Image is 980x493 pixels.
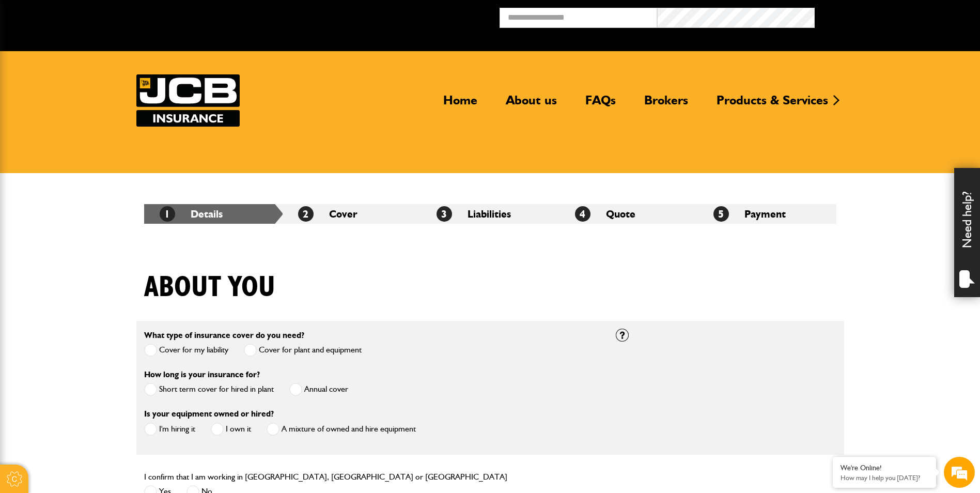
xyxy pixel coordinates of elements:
p: How may I help you today? [841,474,928,482]
img: JCB Insurance Services logo [136,74,240,127]
li: Details [144,204,283,224]
label: What type of insurance cover do you need? [144,331,304,340]
span: 1 [160,206,175,222]
label: Annual cover [289,383,348,396]
span: 4 [575,206,590,222]
span: 5 [713,206,729,222]
a: Products & Services [709,93,836,116]
label: A mixture of owned and hire equipment [267,423,416,436]
label: I own it [211,423,251,436]
span: 3 [437,206,452,222]
a: Brokers [636,93,696,116]
div: We're Online! [841,464,928,472]
a: Home [435,93,485,116]
label: How long is your insurance for? [144,371,260,379]
li: Liabilities [421,204,559,224]
button: Broker Login [815,8,972,24]
li: Payment [698,204,836,224]
div: Need help? [954,168,980,297]
span: 2 [298,206,314,222]
label: Is your equipment owned or hired? [144,410,274,418]
label: Cover for my liability [144,344,228,357]
a: FAQs [578,93,624,116]
a: JCB Insurance Services [136,74,240,127]
li: Cover [283,204,421,224]
h1: About you [144,270,275,305]
label: I confirm that I am working in [GEOGRAPHIC_DATA], [GEOGRAPHIC_DATA] or [GEOGRAPHIC_DATA] [144,473,507,481]
label: Short term cover for hired in plant [144,383,274,396]
label: I'm hiring it [144,423,195,436]
a: About us [498,93,565,116]
li: Quote [559,204,698,224]
label: Cover for plant and equipment [244,344,362,357]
